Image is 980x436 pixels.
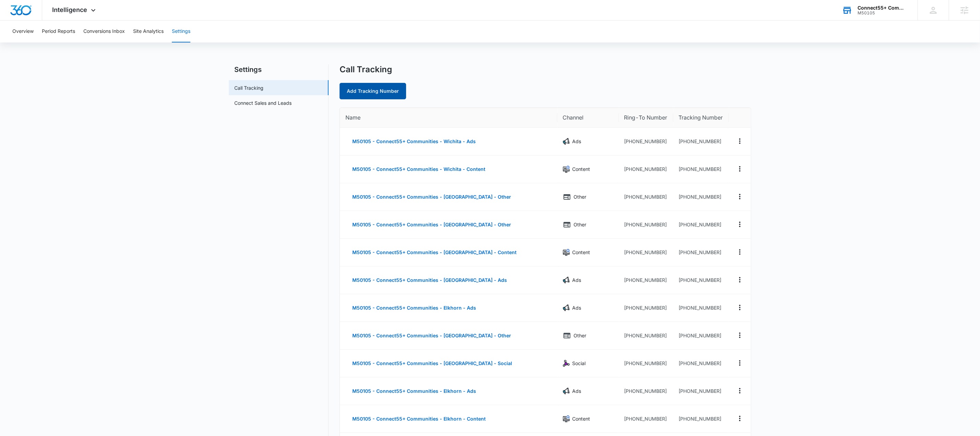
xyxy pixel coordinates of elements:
[563,277,570,284] img: Ads
[673,377,729,405] td: [PHONE_NUMBER]
[619,322,673,350] td: [PHONE_NUMBER]
[673,211,729,239] td: [PHONE_NUMBER]
[673,266,729,294] td: [PHONE_NUMBER]
[345,272,514,288] button: M50105 - Connect55+ Communities - [GEOGRAPHIC_DATA] - Ads
[572,276,581,284] p: Ads
[563,138,570,145] img: Ads
[345,244,523,261] button: M50105 - Connect55+ Communities - [GEOGRAPHIC_DATA] - Content
[619,294,673,322] td: [PHONE_NUMBER]
[734,274,745,285] button: Actions
[673,405,729,433] td: [PHONE_NUMBER]
[234,84,263,91] a: Call Tracking
[572,138,581,145] p: Ads
[42,21,75,42] button: Period Reports
[12,21,34,42] button: Overview
[345,355,519,372] button: M50105 - Connect55+ Communities - [GEOGRAPHIC_DATA] - Social
[572,415,590,423] p: Content
[574,193,587,201] p: Other
[673,322,729,350] td: [PHONE_NUMBER]
[563,360,570,367] img: Social
[734,385,745,396] button: Actions
[734,302,745,313] button: Actions
[557,108,619,128] th: Channel
[345,327,518,344] button: M50105 - Connect55+ Communities - [GEOGRAPHIC_DATA] - Other
[563,249,570,256] img: Content
[673,294,729,322] td: [PHONE_NUMBER]
[345,300,483,316] button: M50105 - Connect55+ Communities - Elkhorn - Ads
[345,216,518,233] button: M50105 - Connect55+ Communities - [GEOGRAPHIC_DATA] - Other
[572,387,581,395] p: Ads
[340,64,392,75] h1: Call Tracking
[734,219,745,230] button: Actions
[673,183,729,211] td: [PHONE_NUMBER]
[345,383,483,399] button: M50105 - Connect55+ Communities - Elkhorn - Ads
[563,388,570,395] img: Ads
[574,332,587,339] p: Other
[619,183,673,211] td: [PHONE_NUMBER]
[619,377,673,405] td: [PHONE_NUMBER]
[345,161,492,177] button: M50105 - Connect55+ Communities - Wichita - Content
[734,136,745,147] button: Actions
[734,163,745,174] button: Actions
[619,128,673,155] td: [PHONE_NUMBER]
[563,166,570,173] img: Content
[172,21,190,42] button: Settings
[563,415,570,422] img: Content
[572,165,590,173] p: Content
[52,6,87,13] span: Intelligence
[619,405,673,433] td: [PHONE_NUMBER]
[734,413,745,424] button: Actions
[572,249,590,256] p: Content
[619,211,673,239] td: [PHONE_NUMBER]
[619,108,673,128] th: Ring-To Number
[619,350,673,377] td: [PHONE_NUMBER]
[345,411,493,427] button: M50105 - Connect55+ Communities - Elkhorn - Content
[563,304,570,311] img: Ads
[345,189,518,205] button: M50105 - Connect55+ Communities - [GEOGRAPHIC_DATA] - Other
[345,133,483,150] button: M50105 - Connect55+ Communities - Wichita - Ads
[673,239,729,266] td: [PHONE_NUMBER]
[572,360,586,367] p: Social
[673,350,729,377] td: [PHONE_NUMBER]
[234,99,292,107] a: Connect Sales and Leads
[340,83,406,99] a: Add Tracking Number
[619,239,673,266] td: [PHONE_NUMBER]
[133,21,164,42] button: Site Analytics
[83,21,125,42] button: Conversions Inbox
[858,11,908,15] div: account id
[734,247,745,258] button: Actions
[734,358,745,369] button: Actions
[734,191,745,202] button: Actions
[734,330,745,341] button: Actions
[673,108,729,128] th: Tracking Number
[574,221,587,228] p: Other
[673,155,729,183] td: [PHONE_NUMBER]
[340,108,557,128] th: Name
[572,304,581,312] p: Ads
[229,64,329,75] h2: Settings
[858,5,908,11] div: account name
[619,155,673,183] td: [PHONE_NUMBER]
[673,128,729,155] td: [PHONE_NUMBER]
[619,266,673,294] td: [PHONE_NUMBER]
